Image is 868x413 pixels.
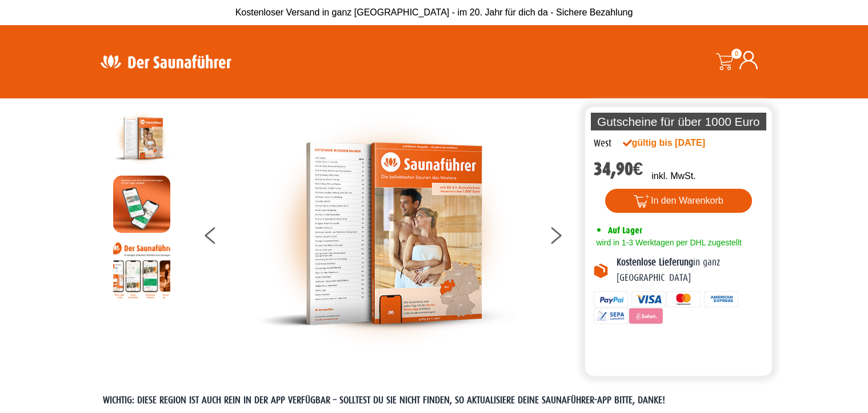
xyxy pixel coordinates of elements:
[594,158,643,180] bdi: 34,90
[623,136,730,150] div: gültig bis [DATE]
[103,395,665,406] span: WICHTIG: DIESE REGION IST AUCH REIN IN DER APP VERFÜGBAR – SOLLTEST DU SIE NICHT FINDEN, SO AKTUA...
[591,113,767,130] p: Gutscheine für über 1000 Euro
[608,225,642,236] span: Auf Lager
[594,238,742,247] span: wird in 1-3 Werktagen per DHL zugestellt
[258,110,515,358] img: der-saunafuehrer-2025-west
[731,49,742,59] span: 0
[113,241,170,299] img: Anleitung7tn
[113,110,170,167] img: der-saunafuehrer-2025-west
[617,255,764,285] p: in ganz [GEOGRAPHIC_DATA]
[605,189,752,213] button: In den Warenkorb
[651,169,695,183] p: inkl. MwSt.
[113,176,170,233] img: MOCKUP-iPhone_regional
[594,136,611,151] div: West
[633,158,643,180] span: €
[235,7,633,17] span: Kostenloser Versand in ganz [GEOGRAPHIC_DATA] - im 20. Jahr für dich da - Sichere Bezahlung
[617,257,693,268] b: Kostenlose Lieferung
